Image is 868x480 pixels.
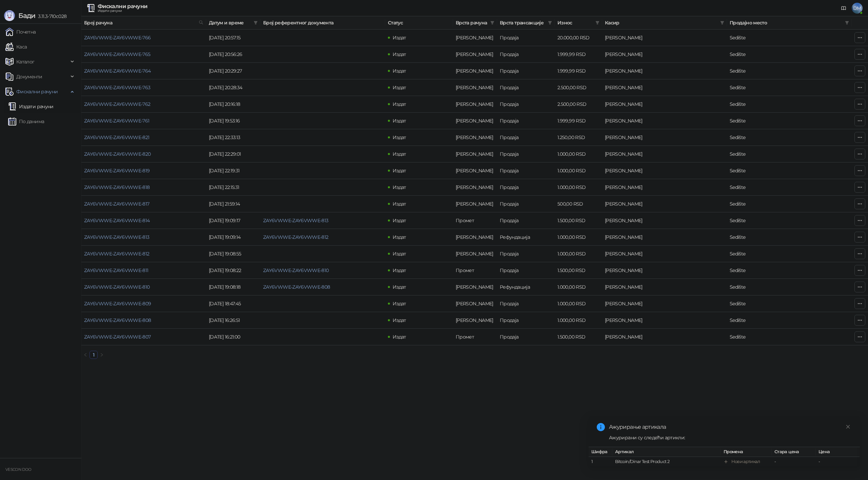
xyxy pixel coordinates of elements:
a: ZAY6VWWE-ZAY6VWWE-817 [84,201,150,207]
td: Аванс [453,63,497,79]
td: 500,00 RSD [555,196,602,212]
span: filter [254,21,258,25]
a: ZAY6VWWE-ZAY6VWWE-808 [84,317,151,323]
a: ZAY6VWWE-ZAY6VWWE-811 [84,267,149,273]
a: ZAY6VWWE-ZAY6VWWE-820 [84,151,151,157]
td: 1.999,99 RSD [555,63,602,79]
span: Издат [393,184,406,190]
a: ZAY6VWWE-ZAY6VWWE-812 [263,234,329,240]
td: [DATE] 19:08:55 [206,246,260,262]
td: Sedište [727,279,852,295]
th: Продајно место [727,16,852,30]
span: filter [490,21,494,25]
td: Sedište [727,312,852,329]
span: filter [252,18,259,28]
a: ZAY6VWWE-ZAY6VWWE-761 [84,118,150,124]
td: ZAY6VWWE-ZAY6VWWE-811 [81,262,206,279]
td: Sedište [727,162,852,179]
td: Dusan Minic [602,129,727,146]
td: Dusan Minic [602,212,727,229]
span: 3.11.3-710c028 [35,13,66,19]
td: Продаја [497,179,555,196]
td: Аванс [453,30,497,46]
span: filter [547,18,553,28]
td: ZAY6VWWE-ZAY6VWWE-766 [81,30,206,46]
td: Продаја [497,295,555,312]
td: Продаја [497,246,555,262]
td: Sedište [727,129,852,146]
td: Sedište [727,262,852,279]
a: 1 [90,351,97,359]
th: Промена [721,447,772,457]
td: Dusan Minic [602,30,727,46]
a: Почетна [5,25,36,39]
td: ZAY6VWWE-ZAY6VWWE-820 [81,146,206,162]
a: Документација [838,3,849,14]
td: [DATE] 16:26:51 [206,312,260,329]
a: ZAY6VWWE-ZAY6VWWE-813 [84,234,150,240]
td: 2.500,00 RSD [555,96,602,113]
td: Продаја [497,30,555,46]
td: - [816,457,860,467]
span: Издат [393,68,406,74]
td: Dusan Minic [602,46,727,63]
span: Издат [393,84,406,91]
th: Број референтног документа [260,16,385,30]
span: Врста трансакције [500,19,545,26]
td: [DATE] 19:08:18 [206,279,260,295]
span: Касир [605,19,717,26]
td: ZAY6VWWE-ZAY6VWWE-761 [81,113,206,129]
td: 1.000,00 RSD [555,162,602,179]
td: ZAY6VWWE-ZAY6VWWE-814 [81,212,206,229]
span: Издат [393,101,406,107]
span: filter [594,18,601,28]
a: ZAY6VWWE-ZAY6VWWE-764 [84,68,151,74]
td: Аванс [453,196,497,212]
td: Sedište [727,179,852,196]
a: ZAY6VWWE-ZAY6VWWE-810 [263,267,329,273]
span: Документи [16,70,42,83]
td: ZAY6VWWE-ZAY6VWWE-762 [81,96,206,113]
td: 1 [589,457,612,467]
td: [DATE] 19:09:14 [206,229,260,246]
div: Ажурирани су следећи артикли: [609,434,852,441]
a: По данима [8,115,44,128]
td: Dusan Minic [602,229,727,246]
span: Издат [393,234,406,240]
span: Издат [393,35,406,41]
span: Издат [393,267,406,273]
a: ZAY6VWWE-ZAY6VWWE-814 [84,217,150,224]
a: ZAY6VWWE-ZAY6VWWE-762 [84,101,151,107]
a: ZAY6VWWE-ZAY6VWWE-809 [84,301,151,307]
td: [DATE] 19:08:22 [206,262,260,279]
span: Издат [393,284,406,290]
th: Број рачуна [81,16,206,30]
span: Издат [393,134,406,140]
a: ZAY6VWWE-ZAY6VWWE-808 [263,284,330,290]
th: Касир [602,16,727,30]
td: Bitcoin/Dinar Test Product 2 [612,457,721,467]
span: filter [595,21,599,25]
td: Sedište [727,96,852,113]
span: filter [844,18,850,28]
span: Бади [18,12,35,20]
td: Sedište [727,79,852,96]
td: 1.500,00 RSD [555,262,602,279]
td: Dusan Minic [602,179,727,196]
td: Dusan Minic [602,262,727,279]
td: [DATE] 19:53:16 [206,113,260,129]
a: ZAY6VWWE-ZAY6VWWE-818 [84,184,150,190]
th: Врста рачуна [453,16,497,30]
a: ZAY6VWWE-ZAY6VWWE-810 [84,284,150,290]
td: [DATE] 18:47:45 [206,295,260,312]
td: Sedište [727,212,852,229]
td: Аванс [453,79,497,96]
td: Продаја [497,196,555,212]
small: VESCON DOO [5,467,32,472]
th: Статус [385,16,453,30]
td: [DATE] 19:09:17 [206,212,260,229]
td: Dusan Minic [602,196,727,212]
td: Аванс [453,179,497,196]
th: Врста трансакције [497,16,555,30]
span: Врста рачуна [456,19,488,26]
